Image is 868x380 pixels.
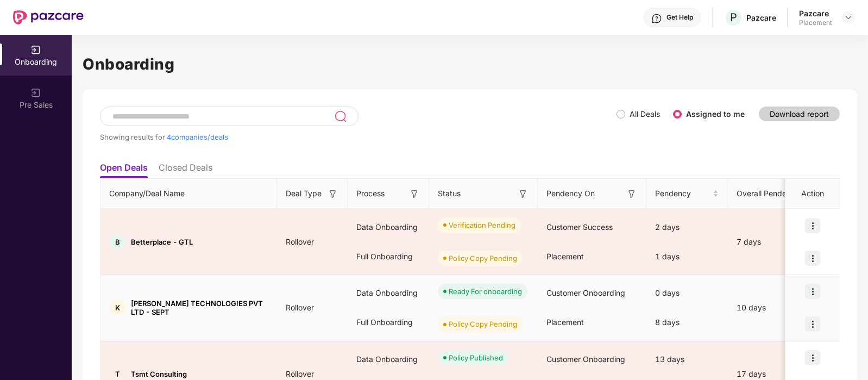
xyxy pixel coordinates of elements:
img: icon [805,218,820,233]
div: 17 days [728,368,820,380]
img: svg+xml;base64,PHN2ZyB3aWR0aD0iMjAiIGhlaWdodD0iMjAiIHZpZXdCb3g9IjAgMCAyMCAyMCIgZmlsbD0ibm9uZSIgeG... [30,88,41,98]
img: svg+xml;base64,PHN2ZyBpZD0iSGVscC0zMngzMiIgeG1sbnM9Imh0dHA6Ly93d3cudzMub3JnLzIwMDAvc3ZnIiB3aWR0aD... [651,13,662,24]
div: 7 days [728,236,820,248]
img: svg+xml;base64,PHN2ZyB3aWR0aD0iMTYiIGhlaWdodD0iMTYiIHZpZXdCb3g9IjAgMCAxNiAxNiIgZmlsbD0ibm9uZSIgeG... [518,189,529,200]
div: 1 days [646,242,728,271]
th: Overall Pendency [728,179,820,209]
div: Data Onboarding [348,278,429,308]
span: Betterplace - GTL [131,238,193,246]
label: Assigned to me [686,109,745,119]
div: 8 days [646,308,728,337]
div: Full Onboarding [348,308,429,337]
span: Process [356,188,385,200]
img: icon [805,350,820,365]
span: Status [438,188,461,200]
span: Customer Onboarding [546,354,625,364]
img: svg+xml;base64,PHN2ZyB3aWR0aD0iMTYiIGhlaWdodD0iMTYiIHZpZXdCb3g9IjAgMCAxNiAxNiIgZmlsbD0ibm9uZSIgeG... [409,189,420,200]
span: Pendency [655,188,710,200]
h1: Onboarding [83,52,857,76]
th: Company/Deal Name [100,179,277,209]
img: svg+xml;base64,PHN2ZyBpZD0iRHJvcGRvd24tMzJ4MzIiIHhtbG5zPSJodHRwOi8vd3d3LnczLm9yZy8yMDAwL3N2ZyIgd2... [844,13,853,22]
img: icon [805,284,820,299]
div: Verification Pending [449,220,515,231]
div: Pazcare [799,8,832,18]
div: 13 days [646,345,728,374]
span: [PERSON_NAME] TECHNOLOGIES PVT LTD - SEPT [131,299,268,316]
span: Deal Type [286,188,322,200]
span: Rollover [277,237,323,246]
div: 0 days [646,278,728,308]
span: Customer Success [546,222,613,232]
span: Rollover [277,369,323,378]
li: Open Deals [100,162,148,178]
div: B [109,234,125,250]
span: Rollover [277,303,323,312]
span: Customer Onboarding [546,288,625,297]
div: Data Onboarding [348,345,429,374]
img: svg+xml;base64,PHN2ZyB3aWR0aD0iMjQiIGhlaWdodD0iMjUiIHZpZXdCb3g9IjAgMCAyNCAyNSIgZmlsbD0ibm9uZSIgeG... [334,110,347,123]
img: icon [805,251,820,266]
div: Policy Copy Pending [449,319,517,329]
div: Policy Copy Pending [449,253,517,264]
img: icon [805,316,820,332]
img: svg+xml;base64,PHN2ZyB3aWR0aD0iMTYiIGhlaWdodD0iMTYiIHZpZXdCb3g9IjAgMCAxNiAxNiIgZmlsbD0ibm9uZSIgeG... [328,189,338,200]
div: Policy Published [449,352,503,363]
div: Placement [799,18,832,27]
div: K [109,300,125,316]
label: All Deals [630,109,660,119]
img: svg+xml;base64,PHN2ZyB3aWR0aD0iMTYiIGhlaWdodD0iMTYiIHZpZXdCb3g9IjAgMCAxNiAxNiIgZmlsbD0ibm9uZSIgeG... [626,189,637,200]
span: P [730,11,737,24]
img: New Pazcare Logo [13,10,84,24]
li: Closed Deals [159,162,212,178]
span: Placement [546,252,584,261]
th: Action [785,179,840,209]
div: Data Onboarding [348,213,429,242]
div: Showing results for [100,133,617,141]
span: Placement [546,317,584,327]
img: svg+xml;base64,PHN2ZyB3aWR0aD0iMjAiIGhlaWdodD0iMjAiIHZpZXdCb3g9IjAgMCAyMCAyMCIgZmlsbD0ibm9uZSIgeG... [30,45,41,55]
span: 4 companies/deals [167,133,228,141]
th: Pendency [646,179,728,209]
span: Tsmt Consulting [131,370,187,378]
span: Pendency On [546,188,595,200]
div: Full Onboarding [348,242,429,271]
div: Pazcare [746,13,776,23]
div: Ready For onboarding [449,286,522,297]
div: Get Help [666,13,693,22]
button: Download report [759,107,840,121]
div: 10 days [728,302,820,314]
div: 2 days [646,213,728,242]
